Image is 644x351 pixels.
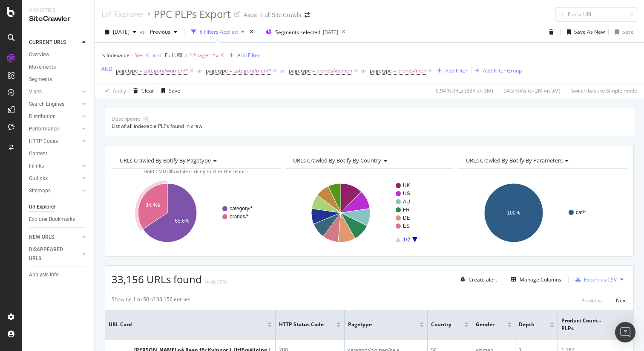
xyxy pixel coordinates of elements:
div: NEW URLS [29,233,54,242]
button: Previous [581,296,602,306]
text: AU [403,199,410,205]
input: Find a URL [555,7,637,22]
button: Next [616,296,627,306]
div: Switch back to Simple mode [571,87,637,94]
div: Clear [141,87,154,94]
a: Distribution [29,112,80,121]
div: Url Explorer [29,203,55,212]
div: 0.94 % URLs ( 33K on 3M ) [436,87,493,94]
div: Save [622,28,634,35]
div: times [248,28,255,36]
span: 33,156 URLs found [112,272,202,286]
button: Manage Columns [508,274,561,284]
a: NEW URLS [29,233,80,242]
div: Showing 1 to 50 of 33,156 entries [112,296,190,306]
span: Product Count - PLPs [561,317,614,332]
div: A chart. [112,176,281,250]
div: Inlinks [29,162,44,171]
button: Save [158,84,180,98]
button: Add Filter Group [471,66,522,76]
a: Inlinks [29,162,80,171]
text: 65.6% [175,218,189,224]
span: = [312,67,315,74]
div: Analytics [29,7,87,14]
a: Analysis Info [29,270,88,279]
text: 100% [507,210,520,216]
div: -0.12% [210,278,227,286]
a: Url Explorer [101,9,144,19]
h4: URLs Crawled By Botify By country [291,154,446,167]
div: Outlinks [29,174,48,183]
svg: A chart. [458,176,627,250]
text: US [403,191,410,197]
a: Content [29,149,88,158]
button: Save [612,25,634,39]
button: Segments selected[DATE] [262,25,338,39]
div: 6 Filters Applied [200,28,238,35]
button: Export as CSV [572,273,617,286]
div: List of all indexable PLPs found in crawl [112,122,627,130]
button: and [152,51,161,59]
div: Save [169,87,180,94]
span: = [393,67,396,74]
span: = [139,67,142,74]
div: Content [29,149,47,158]
button: Create alert [457,273,497,286]
button: Add Filter [434,66,468,76]
span: URLs Crawled By Botify By pagetype [120,157,211,164]
div: Performance [29,125,59,133]
span: ≠ [185,52,188,59]
img: Equal [205,281,209,283]
div: arrow-right-arrow-left [305,12,310,18]
button: Clear [130,84,154,98]
div: Segments [29,75,52,84]
div: Visits [29,87,42,96]
div: Save As New [574,28,605,35]
text: UK [403,183,410,189]
div: AND [101,65,112,73]
span: vs [140,28,147,35]
div: Export as CSV [584,276,617,283]
span: Previous [147,28,170,35]
div: Create alert [469,276,497,283]
button: [DATE] [101,25,140,39]
text: 34.4% [146,202,160,208]
text: DE [403,215,410,221]
a: Search Engines [29,100,80,109]
div: Apply [113,87,126,94]
a: Visits [29,87,80,96]
div: DISAPPEARED URLS [29,245,72,263]
div: Explorer Bookmarks [29,215,75,224]
span: category/men/* [233,65,271,77]
div: A chart. [285,176,454,250]
div: or [361,67,366,74]
span: category/women/* [144,65,188,77]
text: brands/* [230,214,249,220]
span: = [229,67,232,74]
a: CURRENT URLS [29,38,80,47]
span: pagetype [370,67,392,74]
span: Is Indexable [101,52,129,59]
span: HTTP Status Code [279,321,324,328]
span: = [131,52,134,59]
div: Add Filter [237,52,260,59]
a: Performance [29,125,80,133]
h4: URLs Crawled By Botify By pagetype [118,154,273,167]
div: Sitemaps [29,186,51,195]
div: HTTP Codes [29,137,58,146]
text: 1/2 [403,237,410,243]
button: AND [101,65,112,73]
div: or [280,67,285,74]
a: Url Explorer [29,203,88,212]
span: country [431,321,451,328]
div: Add Filter Group [483,67,522,74]
div: Manage Columns [520,276,561,283]
button: Add Filter [226,50,260,61]
text: category/* [230,206,253,212]
a: DISAPPEARED URLS [29,245,80,263]
div: Distribution [29,112,56,121]
div: Add Filter [445,67,468,74]
button: Switch back to Simple mode [568,84,637,98]
span: brands/women [316,65,352,77]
